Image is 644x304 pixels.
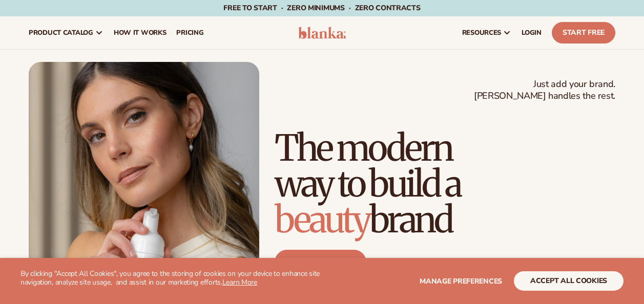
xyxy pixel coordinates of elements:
span: pricing [176,29,203,37]
span: beauty [275,197,369,242]
span: resources [462,29,501,37]
button: accept all cookies [514,271,624,291]
a: product catalog [24,16,109,49]
span: Manage preferences [420,276,502,286]
a: Start free [275,250,366,274]
span: Just add your brand. [PERSON_NAME] handles the rest. [474,78,615,102]
span: How It Works [114,29,167,37]
span: LOGIN [522,29,542,37]
a: Learn More [222,277,257,287]
button: Manage preferences [420,271,502,291]
span: Free to start · ZERO minimums · ZERO contracts [223,3,420,13]
p: By clicking "Accept All Cookies", you agree to the storing of cookies on your device to enhance s... [20,270,322,287]
a: How It Works [109,16,172,49]
a: resources [457,16,516,49]
a: LOGIN [516,16,547,49]
img: logo [298,27,346,39]
a: pricing [171,16,209,49]
a: Start Free [552,22,615,44]
span: product catalog [29,29,93,37]
h1: The modern way to build a brand [275,130,615,237]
